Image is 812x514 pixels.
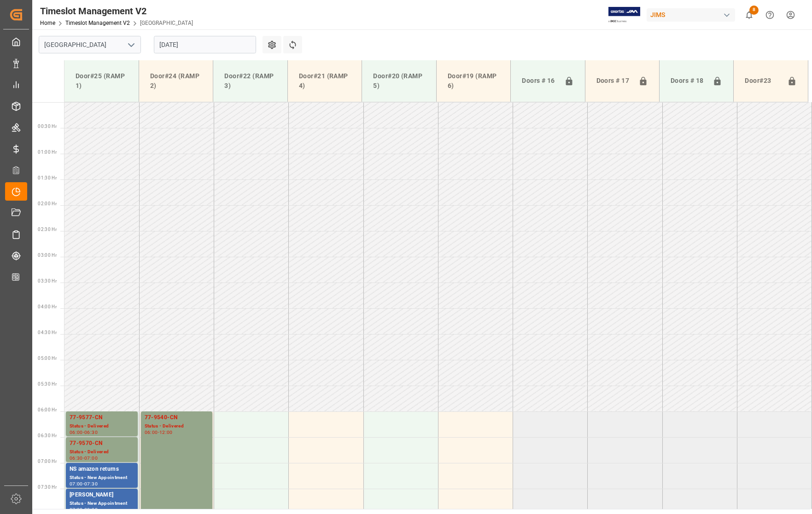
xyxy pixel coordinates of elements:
span: 02:30 Hr [38,227,57,232]
div: Status - New Appointment [70,500,134,508]
input: DD-MM-YYYY [154,36,256,53]
div: - [83,482,84,486]
div: 77-9577-CN [70,413,134,422]
span: 06:30 Hr [38,433,57,438]
div: Status - Delivered [145,422,209,430]
a: Timeslot Management V2 [65,20,130,26]
span: 8 [749,6,759,15]
div: Status - New Appointment [70,474,134,482]
span: 04:00 Hr [38,304,57,309]
div: 06:00 [70,430,83,434]
div: 77-9570-CN [70,439,134,448]
button: open menu [124,38,138,52]
div: 08:00 [84,508,98,512]
div: 12:00 [159,430,173,434]
div: Door#20 (RAMP 5) [369,68,428,94]
div: 77-9540-CN [145,413,209,422]
div: - [158,430,159,434]
span: 01:30 Hr [38,175,57,180]
div: NS amazon returns [70,465,134,474]
span: 06:00 Hr [38,407,57,412]
div: Door#21 (RAMP 4) [295,68,354,94]
div: Doors # 17 [593,72,635,90]
div: Doors # 18 [667,72,709,90]
div: 07:00 [70,482,83,486]
div: 06:30 [84,430,98,434]
div: 07:30 [70,508,83,512]
div: - [83,456,84,460]
div: Door#24 (RAMP 2) [146,68,205,94]
div: Doors # 16 [518,72,560,90]
div: [PERSON_NAME] [70,491,134,500]
img: Exertis%20JAM%20-%20Email%20Logo.jpg_1722504956.jpg [608,7,640,23]
button: Help Center [759,5,780,25]
button: JIMS [647,6,739,23]
div: - [83,430,84,434]
div: 07:30 [84,482,98,486]
div: Door#23 [741,72,783,90]
div: 06:30 [70,456,83,460]
div: Door#22 (RAMP 3) [221,68,280,94]
a: Home [40,20,55,26]
span: 01:00 Hr [38,150,57,155]
span: 04:30 Hr [38,330,57,335]
div: Status - Delivered [70,422,134,430]
span: 03:30 Hr [38,278,57,283]
span: 02:00 Hr [38,201,57,206]
div: 06:00 [145,430,158,434]
span: 05:00 Hr [38,356,57,361]
span: 05:30 Hr [38,381,57,387]
span: 03:00 Hr [38,253,57,258]
div: Door#25 (RAMP 1) [72,68,131,94]
div: - [83,508,84,512]
div: JIMS [647,8,735,22]
span: 07:30 Hr [38,485,57,490]
div: Timeslot Management V2 [40,4,193,18]
div: Door#19 (RAMP 6) [444,68,503,94]
span: 00:30 Hr [38,124,57,129]
input: Type to search/select [39,36,141,53]
span: 07:00 Hr [38,459,57,464]
button: show 8 new notifications [739,5,759,25]
div: Status - Delivered [70,448,134,456]
div: 07:00 [84,456,98,460]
